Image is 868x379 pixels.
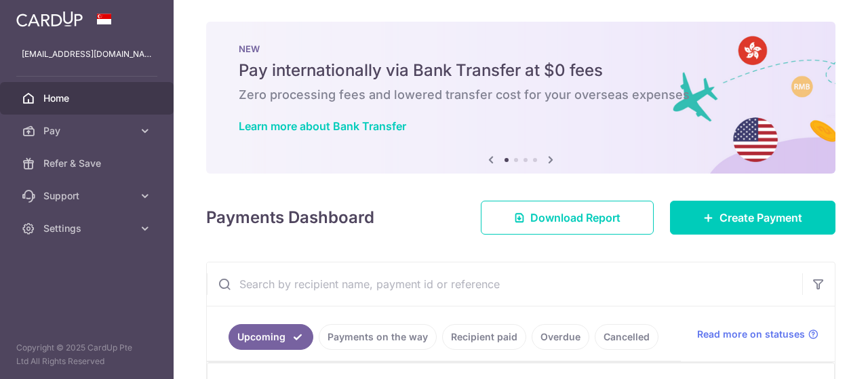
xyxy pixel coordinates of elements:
[697,327,805,341] span: Read more on statuses
[207,262,802,306] input: Search by recipient name, payment id or reference
[43,92,133,105] span: Home
[206,22,835,174] img: Bank transfer banner
[16,11,83,27] img: CardUp
[532,324,589,350] a: Overdue
[43,222,133,235] span: Settings
[595,324,658,350] a: Cancelled
[530,210,620,226] span: Download Report
[319,324,437,350] a: Payments on the way
[229,324,313,350] a: Upcoming
[239,43,803,54] p: NEW
[239,87,803,103] h6: Zero processing fees and lowered transfer cost for your overseas expenses
[239,60,803,81] h5: Pay internationally via Bank Transfer at $0 fees
[670,201,835,235] a: Create Payment
[481,201,654,235] a: Download Report
[697,327,818,341] a: Read more on statuses
[43,124,133,138] span: Pay
[43,189,133,203] span: Support
[22,47,152,61] p: [EMAIL_ADDRESS][DOMAIN_NAME]
[206,205,374,230] h4: Payments Dashboard
[43,157,133,170] span: Refer & Save
[442,324,526,350] a: Recipient paid
[239,119,406,133] a: Learn more about Bank Transfer
[719,210,802,226] span: Create Payment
